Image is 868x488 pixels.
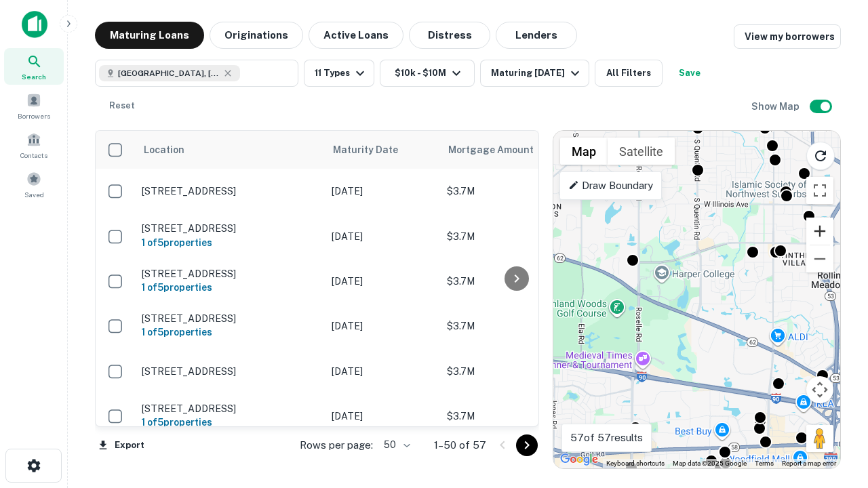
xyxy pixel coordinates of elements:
th: Maturity Date [325,131,440,169]
th: Mortgage Amount [440,131,589,169]
button: Distress [409,22,490,49]
img: Google [557,451,601,468]
button: Lenders [496,22,577,49]
a: Report a map error [782,460,836,467]
p: [DATE] [332,319,433,333]
span: [GEOGRAPHIC_DATA], [GEOGRAPHIC_DATA] [118,67,220,79]
p: $3.7M [447,274,583,289]
p: 1–50 of 57 [434,437,486,453]
p: $3.7M [447,184,583,199]
p: [STREET_ADDRESS] [142,365,318,378]
button: Maturing Loans [95,22,204,49]
a: Saved [4,166,64,203]
p: [STREET_ADDRESS] [142,185,318,197]
div: 0 0 [553,131,840,468]
p: [STREET_ADDRESS] [142,403,318,415]
span: Saved [24,189,44,200]
span: Location [143,142,184,158]
a: Terms (opens in new tab) [755,460,774,467]
span: Contacts [20,150,47,161]
button: Go to next page [516,434,538,456]
button: Reset [100,92,144,119]
p: $3.7M [447,364,583,379]
a: View my borrowers [734,24,841,49]
th: Location [135,131,325,169]
p: [DATE] [332,364,433,379]
h6: 1 of 5 properties [142,415,318,430]
button: $10k - $10M [380,60,475,87]
button: Keyboard shortcuts [606,459,665,468]
iframe: Chat Widget [800,336,868,401]
h6: 1 of 5 properties [142,280,318,295]
p: [DATE] [332,229,433,244]
button: 11 Types [304,60,374,87]
button: Maturing [DATE] [480,60,589,87]
p: $3.7M [447,409,583,424]
a: Contacts [4,127,64,163]
button: Reload search area [806,142,835,170]
div: 50 [378,435,412,455]
p: Rows per page: [300,437,373,453]
button: Export [95,435,148,455]
p: [DATE] [332,184,433,199]
button: Zoom in [806,218,833,245]
button: Save your search to get updates of matches that match your search criteria. [668,60,711,87]
a: Search [4,48,64,85]
span: Mortgage Amount [448,142,551,158]
button: All Filters [595,60,663,87]
p: $3.7M [447,319,583,333]
div: Maturing [DATE] [491,65,583,81]
p: [STREET_ADDRESS] [142,222,318,235]
button: Drag Pegman onto the map to open Street View [806,425,833,452]
button: Show street map [560,138,608,165]
p: 57 of 57 results [570,430,643,446]
button: Active Loans [309,22,403,49]
button: Show satellite imagery [608,138,675,165]
button: Originations [210,22,303,49]
span: Maturity Date [333,142,416,158]
h6: 1 of 5 properties [142,235,318,250]
a: Open this area in Google Maps (opens a new window) [557,451,601,468]
span: Borrowers [18,110,50,121]
p: Draw Boundary [568,178,653,194]
p: [DATE] [332,274,433,289]
p: [STREET_ADDRESS] [142,312,318,325]
span: Search [22,71,46,82]
p: $3.7M [447,229,583,244]
h6: Show Map [751,99,802,114]
img: capitalize-icon.png [22,11,47,38]
p: [STREET_ADDRESS] [142,268,318,280]
h6: 1 of 5 properties [142,325,318,340]
p: [DATE] [332,409,433,424]
a: Borrowers [4,87,64,124]
button: Zoom out [806,245,833,272]
span: Map data ©2025 Google [673,460,747,467]
button: Toggle fullscreen view [806,177,833,204]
